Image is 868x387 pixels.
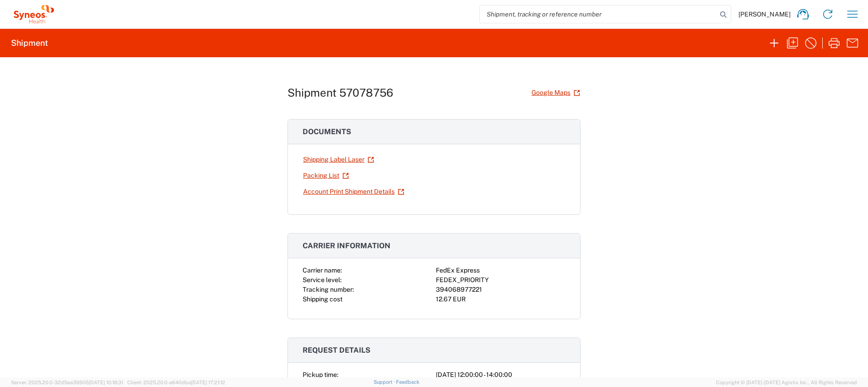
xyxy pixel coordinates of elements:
[738,10,791,18] span: [PERSON_NAME]
[531,85,580,101] a: Google Maps
[303,267,342,274] span: Carrier name:
[303,286,354,293] span: Tracking number:
[127,380,225,385] span: Client: 2025.20.0-e640dba
[303,276,342,283] span: Service level:
[396,379,419,385] a: Feedback
[303,371,338,378] span: Pickup time:
[11,380,123,385] span: Server: 2025.20.0-32d5ea39505
[303,152,374,168] a: Shipping Label Laser
[11,38,48,49] h2: Shipment
[436,266,565,275] div: FedEx Express
[374,379,396,385] a: Support
[436,294,565,304] div: 12.67 EUR
[288,86,393,99] h1: Shipment 57078756
[480,5,717,23] input: Shipment, tracking or reference number
[303,241,391,250] span: Carrier information
[436,275,565,285] div: FEDEX_PRIORITY
[303,168,349,184] a: Packing List
[436,370,565,380] div: [DATE] 12:00:00 - 14:00:00
[303,295,342,303] span: Shipping cost
[303,127,351,136] span: Documents
[191,380,225,385] span: [DATE] 17:21:12
[436,285,565,294] div: 394068977221
[716,378,857,387] span: Copyright © [DATE]-[DATE] Agistix Inc., All Rights Reserved
[303,184,405,200] a: Account Print Shipment Details
[303,346,370,354] span: Request details
[89,380,123,385] span: [DATE] 10:18:31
